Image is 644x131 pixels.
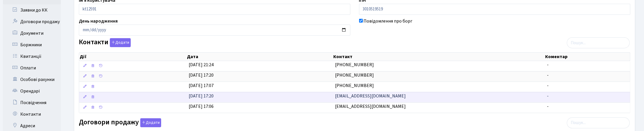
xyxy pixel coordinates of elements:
a: Квитанції [3,51,61,62]
a: Договори продажу [3,16,61,27]
a: Контакти [3,108,61,120]
button: Договори продажу [140,118,161,127]
a: Додати [108,37,131,47]
span: [PHONE_NUMBER] [335,62,374,68]
span: [DATE] 17:06 [189,103,214,110]
span: [DATE] 21:24 [189,62,214,68]
span: [DATE] 17:20 [189,93,214,99]
span: - [547,72,549,78]
span: - [547,82,549,89]
a: Особові рахунки [3,74,61,85]
span: - [547,93,549,99]
a: Додати [139,117,161,127]
a: Боржники [3,39,61,51]
span: [PHONE_NUMBER] [335,82,374,89]
span: [EMAIL_ADDRESS][DOMAIN_NAME] [335,103,406,110]
a: Заявки до КК [3,4,61,16]
span: [EMAIL_ADDRESS][DOMAIN_NAME] [335,93,406,99]
span: [DATE] 17:20 [189,72,214,78]
th: Дата [186,53,333,61]
th: Контакт [333,53,545,61]
label: Договори продажу [79,118,161,127]
a: Документи [3,27,61,39]
label: День народження [79,18,118,25]
button: Контакти [110,38,131,47]
a: Орендарі [3,85,61,97]
label: Повідомлення про борг [364,18,413,25]
span: - [547,103,549,110]
input: Пошук... [567,37,630,48]
input: Пошук... [567,117,630,128]
a: Посвідчення [3,97,61,108]
label: Контакти [79,38,131,47]
span: [PHONE_NUMBER] [335,72,374,78]
th: Дії [79,53,186,61]
th: Коментар [545,53,630,61]
span: [DATE] 17:07 [189,82,214,89]
span: - [547,62,549,68]
a: Оплати [3,62,61,74]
